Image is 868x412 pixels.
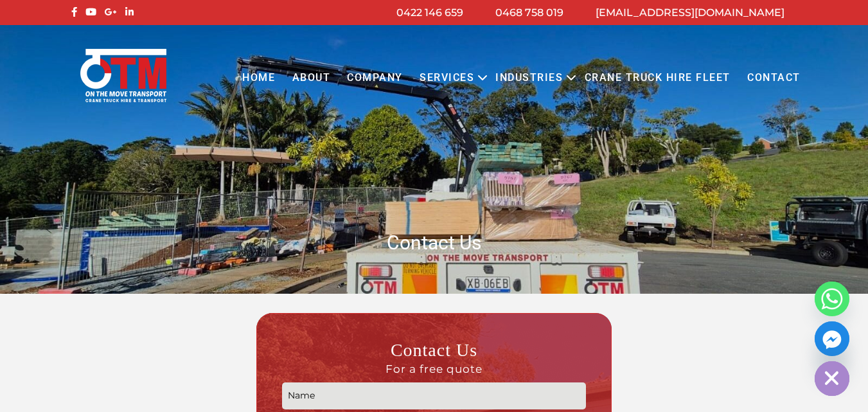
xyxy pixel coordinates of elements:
[283,60,339,96] a: About
[739,60,809,96] a: Contact
[282,382,586,410] input: Name
[596,6,784,19] a: [EMAIL_ADDRESS][DOMAIN_NAME]
[576,60,738,96] a: Crane Truck Hire Fleet
[282,339,586,376] h3: Contact Us
[815,321,849,356] a: Facebook_Messenger
[68,230,801,255] h1: Contact Us
[282,362,586,376] span: For a free quote
[495,6,563,19] a: 0468 758 019
[78,48,169,103] img: Otmtransport
[339,60,411,96] a: COMPANY
[411,60,483,96] a: Services
[234,60,283,96] a: Home
[815,282,849,316] a: Whatsapp
[487,60,571,96] a: Industries
[396,6,463,19] a: 0422 146 659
